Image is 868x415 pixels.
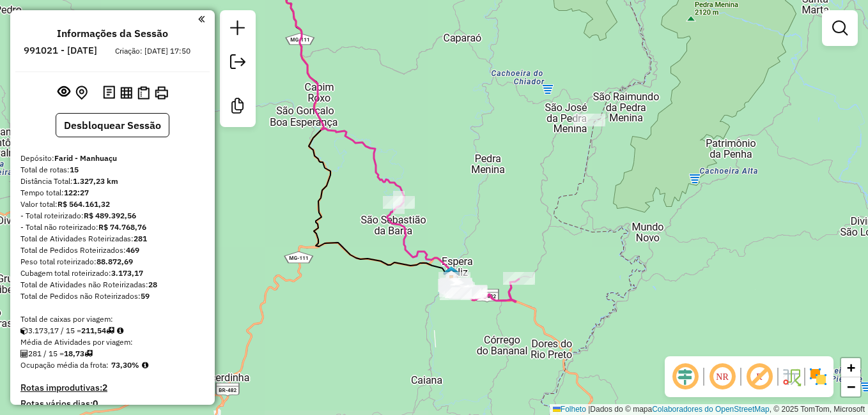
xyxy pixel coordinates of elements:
button: Imprimir Rotas [152,84,171,102]
span: Ocultar deslocamento [670,361,701,392]
div: Tempo total: [20,187,205,199]
i: Cubagem total roteirizado [20,327,28,335]
div: Distância Total: [20,176,205,187]
strong: R$ 74.768,76 [98,222,146,232]
a: Exportar sessão [225,49,251,78]
span: + [847,359,855,375]
span: Ocultar NR [707,361,738,392]
strong: 3.173,17 [111,268,143,278]
i: Total de rotas [106,327,114,335]
span: | [588,405,590,414]
div: Total de Atividades Roteirizadas: [20,233,205,245]
strong: 15 [70,165,79,174]
a: Ampliar [841,358,860,377]
a: Clique aqui para minimizar o painel [198,11,205,26]
a: Nova sessão e pesquisa [225,15,251,44]
a: Colaboradores do OpenStreetMap [652,405,769,414]
h6: 991021 - [DATE] [24,45,97,56]
div: Peso total roteirizado: [20,256,205,268]
img: Fluxo de ruas [781,366,802,387]
div: Total de Atividades não Roteirizadas: [20,279,205,290]
em: Média calculada utilizando a maior ocupação (%Peso ou %Cubagem) de cada rota da sessão. Rotas cro... [142,361,148,369]
button: Visualizar Romaneio [135,84,152,102]
strong: 281 [134,234,147,243]
button: Exibir sessão original [55,82,73,103]
img: Exibir/Ocultar setores [808,366,828,387]
button: Centralizar mapa no depósito ou ponto de apoio [73,83,90,103]
strong: 122:27 [64,188,89,197]
button: Desbloquear Sessão [56,113,169,137]
div: - Total roteirizado: [20,210,205,222]
a: Exibir filtros [827,15,853,41]
div: Valor total: [20,199,205,210]
div: Cubagem total roteirizado: [20,268,205,279]
img: ESPERA FELIZ [443,266,460,282]
i: Total de rotas [84,350,93,358]
font: 3.173,17 / 15 = [28,326,106,335]
h4: Rotas vários dias: [20,398,205,409]
span: Ocupação média da frota: [20,360,109,370]
strong: 0 [93,398,98,409]
strong: 73,30% [111,360,139,370]
div: Média de Atividades por viagem: [20,336,205,348]
div: - Total não roteirizado: [20,222,205,233]
div: Criação: [DATE] 17:50 [110,45,196,57]
div: Total de Pedidos não Roteirizados: [20,290,205,302]
i: Total de Atividades [20,350,28,358]
h4: Rotas improdutivas: [20,382,205,393]
strong: 2 [102,382,107,393]
strong: 28 [148,280,157,289]
span: Exibir rótulo [744,361,775,392]
strong: R$ 489.392,56 [84,211,136,220]
a: Folheto [553,405,586,414]
div: Atividade não roteirizada - BAR E MERCEARIA DO P [573,114,605,126]
div: Depósito: [20,153,205,164]
strong: 59 [141,291,150,301]
a: Criar modelo [225,93,251,122]
font: 281 / 15 = [28,349,84,358]
span: − [847,379,855,395]
button: Logs desbloquear sessão [100,83,118,103]
strong: R$ 564.161,32 [58,199,110,209]
div: Dados do © mapa , © 2025 TomTom, Microsoft [550,404,868,415]
button: Visualizar relatório de Roteirização [118,84,135,101]
strong: 18,73 [64,349,84,358]
strong: 1.327,23 km [73,176,118,186]
i: Meta Caixas/viagem: 1,00 Diferença: 210,54 [117,327,123,335]
div: Total de Pedidos Roteirizados: [20,245,205,256]
strong: 469 [126,245,139,255]
div: Total de rotas: [20,164,205,176]
strong: 211,54 [81,326,106,335]
div: Total de caixas por viagem: [20,313,205,325]
strong: Farid - Manhuaçu [54,153,117,163]
h4: Informações da Sessão [57,27,168,40]
strong: 88.872,69 [97,257,133,266]
a: Diminuir o zoom [841,377,860,396]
